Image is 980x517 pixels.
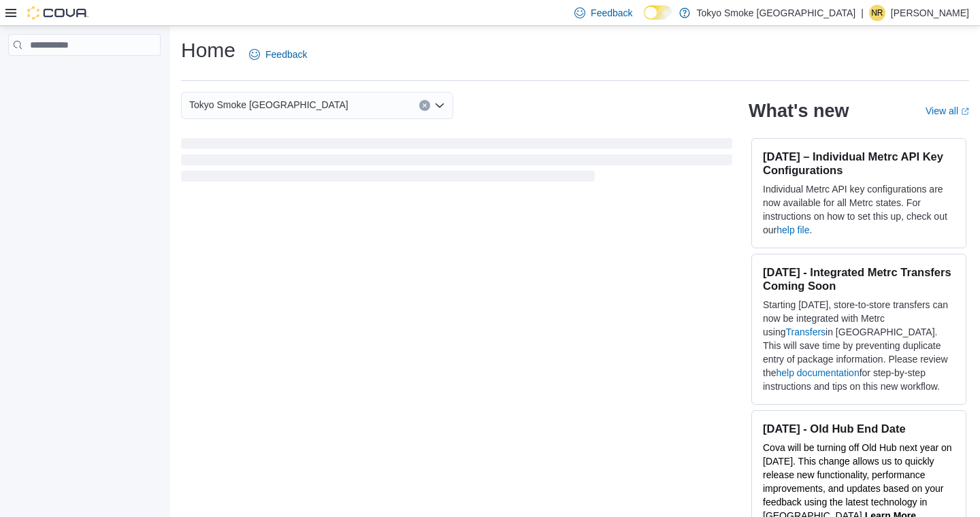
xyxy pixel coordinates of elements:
div: Natasha Roberts [869,5,885,21]
span: Dark Mode [644,20,644,20]
a: help file [777,224,809,235]
p: Starting [DATE], store-to-store transfers can now be integrated with Metrc using in [GEOGRAPHIC_D... [763,298,955,393]
nav: Complex example [8,59,161,91]
h3: [DATE] - Old Hub End Date [763,422,955,435]
span: NR [871,5,883,21]
h3: [DATE] – Individual Metrc API Key Configurations [763,150,955,177]
svg: External link [961,107,969,116]
span: Feedback [265,48,307,61]
p: | [861,5,864,21]
input: Dark Mode [644,5,672,20]
a: Feedback [244,41,312,68]
a: help documentation [776,367,859,378]
img: Cova [27,6,88,20]
p: Individual Metrc API key configurations are now available for all Metrc states. For instructions ... [763,182,955,237]
button: Clear input [419,100,430,111]
a: Transfers [785,327,826,337]
span: Loading [181,141,732,184]
h2: What's new [749,100,849,122]
span: Feedback [591,6,632,20]
h1: Home [181,37,235,64]
a: View allExternal link [926,105,969,116]
h3: [DATE] - Integrated Metrc Transfers Coming Soon [763,265,955,293]
p: [PERSON_NAME] [891,5,969,21]
span: Tokyo Smoke [GEOGRAPHIC_DATA] [189,97,348,113]
p: Tokyo Smoke [GEOGRAPHIC_DATA] [697,5,856,21]
button: Open list of options [434,100,445,111]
